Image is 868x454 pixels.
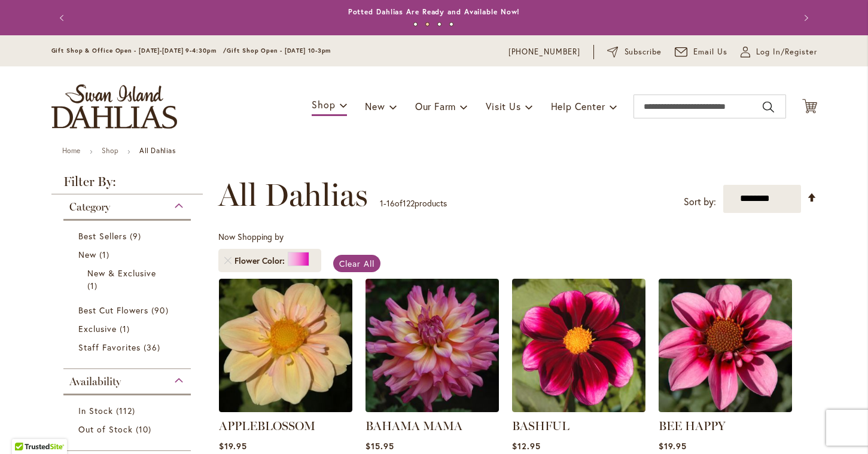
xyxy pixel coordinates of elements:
a: Best Cut Flowers [78,304,179,316]
span: Gift Shop Open - [DATE] 10-3pm [227,47,331,54]
a: BEE HAPPY [659,403,792,415]
a: Remove Flower Color Pink [224,257,232,264]
a: Out of Stock 10 [78,423,179,435]
a: Exclusive [78,322,179,335]
a: Shop [102,146,118,155]
iframe: Launch Accessibility Center [9,412,42,445]
span: Staff Favorites [78,342,141,353]
a: Staff Favorites [78,341,179,354]
a: APPLEBLOSSOM [219,419,315,433]
span: Flower Color [234,255,288,267]
span: 112 [116,404,138,417]
span: 10 [136,423,154,435]
span: 90 [151,304,171,316]
img: BASHFUL [512,279,645,412]
span: Exclusive [78,323,117,334]
button: 1 of 4 [413,22,418,26]
a: Bahama Mama [366,403,499,415]
a: APPLEBLOSSOM [219,403,352,415]
span: New [78,249,96,260]
img: Bahama Mama [366,279,499,412]
span: Email Us [693,46,727,58]
span: 1 [380,197,383,209]
img: BEE HAPPY [659,279,792,412]
span: Availability [69,375,121,388]
a: Potted Dahlias Are Ready and Available Now! [348,7,520,16]
span: Category [69,200,110,214]
span: In Stock [78,405,113,416]
span: Best Sellers [78,230,127,242]
span: New [365,100,385,112]
span: All Dahlias [218,177,368,213]
button: Next [793,6,817,30]
span: Shop [312,98,335,111]
span: Log In/Register [756,46,817,58]
a: New &amp; Exclusive [87,267,170,292]
span: Visit Us [486,100,520,112]
a: Best Sellers [78,230,179,242]
a: Clear All [333,255,380,272]
button: 2 of 4 [425,22,430,26]
strong: All Dahlias [139,146,176,155]
span: 9 [130,230,144,242]
span: Clear All [339,258,374,269]
span: Our Farm [415,100,456,112]
p: - of products [380,194,447,213]
span: 16 [386,197,395,209]
a: store logo [51,84,177,129]
a: BASHFUL [512,403,645,415]
a: In Stock 112 [78,404,179,417]
strong: Filter By: [51,175,203,194]
span: Now Shopping by [218,231,284,242]
span: $12.95 [512,440,541,452]
a: Home [62,146,81,155]
span: Out of Stock [78,423,133,435]
span: 1 [99,248,112,261]
span: 36 [144,341,163,354]
a: New [78,248,179,261]
span: Best Cut Flowers [78,304,149,316]
button: 3 of 4 [437,22,441,26]
a: BEE HAPPY [659,419,726,433]
a: Log In/Register [741,46,817,58]
button: Previous [51,6,75,30]
span: $19.95 [659,440,687,452]
span: 1 [87,279,100,292]
a: Subscribe [607,46,662,58]
span: 122 [403,197,415,209]
span: Gift Shop & Office Open - [DATE]-[DATE] 9-4:30pm / [51,47,227,54]
button: 4 of 4 [449,22,453,26]
a: BAHAMA MAMA [366,419,462,433]
a: Email Us [675,46,727,58]
span: 1 [120,322,133,335]
span: Subscribe [625,46,662,58]
span: Help Center [551,100,605,112]
label: Sort by: [684,191,716,213]
img: APPLEBLOSSOM [219,279,352,412]
span: New & Exclusive [87,267,157,279]
span: $19.95 [219,440,247,452]
a: BASHFUL [512,419,569,433]
span: $15.95 [366,440,394,452]
a: [PHONE_NUMBER] [508,46,581,58]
